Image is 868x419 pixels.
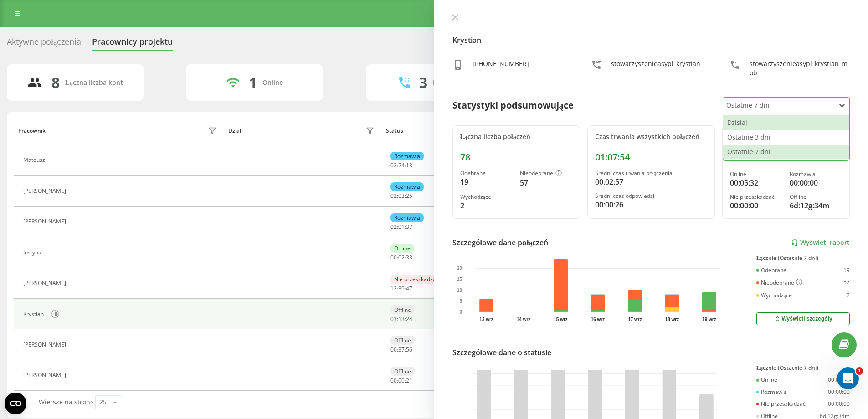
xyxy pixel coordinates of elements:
div: 00:00:00 [828,401,850,407]
div: Rozmawia [390,152,424,160]
div: : : [390,316,412,322]
div: Szczegółowe dane o statusie [452,347,551,358]
div: Krystian [23,311,46,317]
div: : : [390,378,412,384]
div: Offline [390,367,415,376]
div: Dzisiaj [723,115,849,130]
div: 25 [99,398,107,407]
button: Open CMP widget [5,393,26,414]
div: Pracownicy projektu [92,37,173,51]
div: stowarzyszenieasypl_krystian_mob [750,59,850,78]
div: 00:02:57 [595,176,707,187]
div: Średni czas trwania połączenia [595,170,707,176]
div: Aktywne połączenia [7,37,81,51]
div: Offline [390,305,415,314]
text: 20 [457,266,462,271]
div: Łączna liczba kont [65,79,123,87]
div: 00:05:32 [828,377,850,383]
span: 56 [406,346,412,353]
div: Nie przeszkadzać [390,275,442,284]
text: 19 wrz [702,317,716,322]
div: Online [390,244,414,253]
span: 12 [390,285,397,292]
h4: Krystian [452,35,850,46]
div: 3 [419,74,427,91]
span: 21 [406,377,412,384]
span: 00 [390,346,397,353]
div: : : [390,193,412,199]
div: stowarzyszenieasypl_krystian [611,59,700,78]
span: 24 [406,315,412,323]
div: Ostatnie 3 dni [723,130,849,145]
div: Statystyki podsumowujące [452,98,574,112]
div: Dział [228,128,241,134]
div: Offline [790,194,842,200]
div: Rozmawia [390,182,424,191]
div: 57 [843,279,850,286]
span: 03 [398,192,405,200]
div: [PERSON_NAME] [23,372,68,378]
div: Nie przeszkadzać [756,401,806,407]
div: Łącznie (Ostatnie 7 dni) [756,365,850,371]
div: Online [262,79,283,87]
div: Rozmawia [790,171,842,177]
text: 10 [457,288,462,293]
button: Wyświetl szczegóły [756,312,850,325]
div: Rozmawiają [433,79,469,87]
div: 00:05:32 [730,177,782,188]
div: Szczegółowe dane połączeń [452,237,549,248]
div: Justyna [23,249,44,256]
div: Status [386,128,403,134]
span: 37 [398,346,405,353]
div: 8 [51,74,60,91]
span: 33 [406,253,412,261]
span: 03 [390,315,397,323]
div: : : [390,224,412,230]
text: 15 [457,277,462,282]
div: : : [390,347,412,353]
text: 13 wrz [479,317,493,322]
text: 0 [459,310,462,315]
div: Nieodebrane [520,170,572,177]
div: Rozmawia [756,389,787,395]
span: 1 [856,367,863,375]
div: : : [390,285,412,292]
div: 00:00:00 [828,389,850,395]
div: Online [730,171,782,177]
div: 00:00:00 [730,200,782,211]
text: 18 wrz [665,317,679,322]
span: 02 [390,192,397,200]
span: 00 [390,377,397,384]
span: 02 [390,161,397,169]
div: Średni czas odpowiedzi [595,193,707,199]
div: Odebrane [756,267,786,274]
div: Łączna liczba połączeń [460,133,572,141]
div: 1 [249,74,257,91]
div: Online [756,377,777,383]
text: 16 wrz [591,317,605,322]
div: Wychodzące [460,194,513,200]
span: 25 [406,192,412,200]
div: 6d:12g:34m [790,200,842,211]
div: 19 [460,176,513,187]
div: Nie przeszkadzać [730,194,782,200]
div: : : [390,162,412,169]
span: 02 [398,253,405,261]
text: 17 wrz [628,317,642,322]
text: 5 [459,299,462,304]
div: Odebrane [460,170,513,176]
div: Czas trwania wszystkich połączeń [595,133,707,141]
span: 02 [390,223,397,231]
div: Rozmawia [390,213,424,222]
div: Offline [390,336,415,345]
div: Wyświetl szczegóły [774,315,832,322]
span: Wiersze na stronę [39,398,93,406]
span: 00 [398,377,405,384]
iframe: Intercom live chat [837,367,859,389]
div: [PERSON_NAME] [23,280,68,286]
div: 2 [460,200,513,211]
text: 14 wrz [516,317,530,322]
div: [PHONE_NUMBER] [473,59,529,78]
div: 01:07:54 [595,152,707,163]
div: 00:00:26 [595,199,707,210]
